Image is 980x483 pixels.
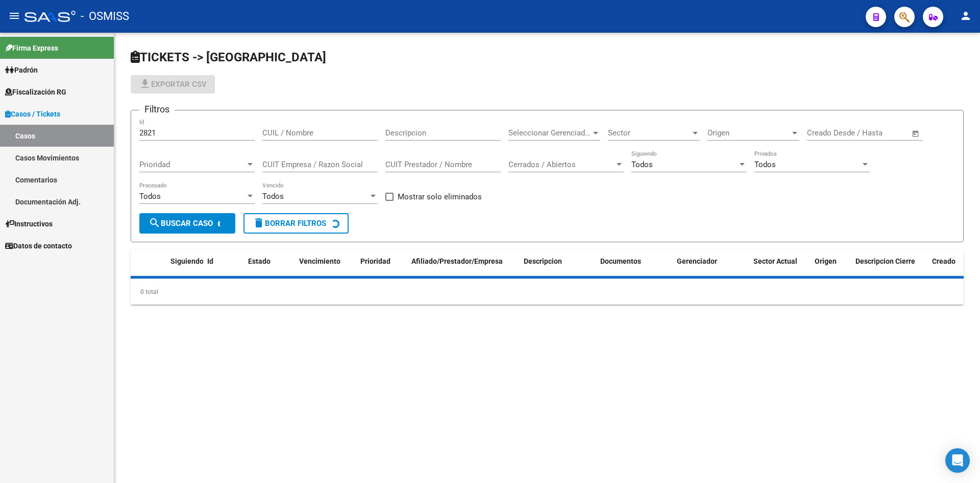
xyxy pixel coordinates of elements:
[139,192,161,201] span: Todos
[243,213,349,234] button: Borrar Filtros
[960,10,972,22] mat-icon: person
[203,250,244,284] datatable-header-cell: Id
[677,257,717,265] span: Gerenciador
[131,50,326,64] span: TICKETS -> [GEOGRAPHIC_DATA]
[299,257,340,265] span: Vencimiento
[8,10,20,22] mat-icon: menu
[673,250,749,284] datatable-header-cell: Gerenciador
[139,160,246,169] span: Prioridad
[600,257,641,265] span: Documentos
[139,102,175,117] h3: Filtros
[248,257,271,265] span: Estado
[411,257,503,265] span: Afiliado/Prestador/Empresa
[149,219,213,228] span: Buscar Caso
[356,250,407,284] datatable-header-cell: Prioridad
[139,78,151,90] mat-icon: file_download
[851,250,928,284] datatable-header-cell: Descripcion Cierre
[207,257,213,265] span: Id
[166,250,203,284] datatable-header-cell: Siguiendo
[5,42,58,54] span: Firma Express
[244,250,295,284] datatable-header-cell: Estado
[520,250,596,284] datatable-header-cell: Descripcion
[149,217,161,229] mat-icon: search
[815,257,837,265] span: Origen
[5,218,53,229] span: Instructivos
[170,257,204,265] span: Siguiendo
[131,75,215,94] button: Exportar CSV
[508,128,591,137] span: Seleccionar Gerenciador
[631,160,653,169] span: Todos
[360,257,390,265] span: Prioridad
[945,448,970,473] div: Open Intercom Messenger
[407,250,520,284] datatable-header-cell: Afiliado/Prestador/Empresa
[139,213,235,234] button: Buscar Caso
[849,128,899,137] input: End date
[262,192,284,201] span: Todos
[807,128,840,137] input: Start date
[855,257,915,265] span: Descripcion Cierre
[131,279,964,305] div: 0 total
[932,257,955,265] span: Creado
[253,217,265,229] mat-icon: delete
[253,219,326,228] span: Borrar Filtros
[608,128,691,137] span: Sector
[524,257,562,265] span: Descripcion
[81,5,129,28] span: - OSMISS
[596,250,673,284] datatable-header-cell: Documentos
[5,240,72,251] span: Datos de contacto
[5,108,60,120] span: Casos / Tickets
[295,250,356,284] datatable-header-cell: Vencimiento
[753,257,797,265] span: Sector Actual
[749,250,811,284] datatable-header-cell: Sector Actual
[910,128,922,140] button: Open calendar
[398,191,482,203] span: Mostrar solo eliminados
[707,128,790,137] span: Origen
[754,160,776,169] span: Todos
[5,86,66,98] span: Fiscalización RG
[139,80,207,89] span: Exportar CSV
[508,160,615,169] span: Cerrados / Abiertos
[811,250,851,284] datatable-header-cell: Origen
[5,64,38,76] span: Padrón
